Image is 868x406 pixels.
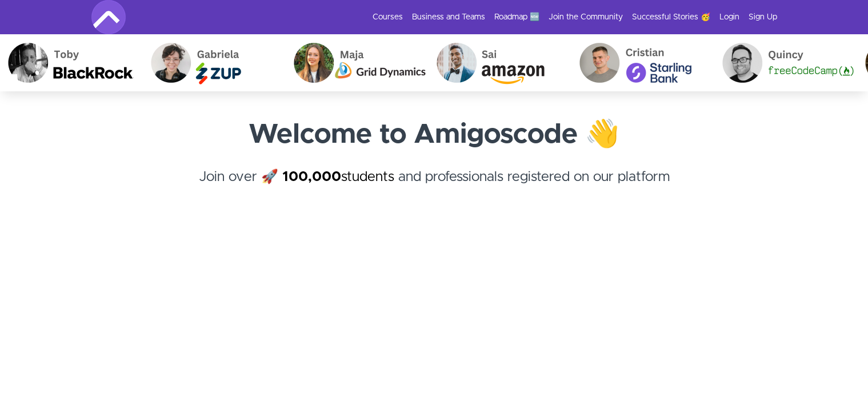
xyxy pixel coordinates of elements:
a: Business and Teams [412,11,485,23]
a: Join the Community [549,11,623,23]
img: Quincy [713,34,856,91]
img: Sai [427,34,570,91]
h4: Join over 🚀 and professionals registered on our platform [91,167,777,208]
strong: 100,000 [282,170,341,184]
strong: Welcome to Amigoscode 👋 [249,121,619,148]
a: Login [719,11,739,23]
a: Roadmap 🆕 [494,11,539,23]
img: Cristian [570,34,713,91]
img: Gabriela [142,34,285,91]
a: 100,000students [282,170,394,184]
a: Successful Stories 🥳 [632,11,710,23]
a: Courses [373,11,403,23]
a: Sign Up [749,11,777,23]
img: Maja [285,34,427,91]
